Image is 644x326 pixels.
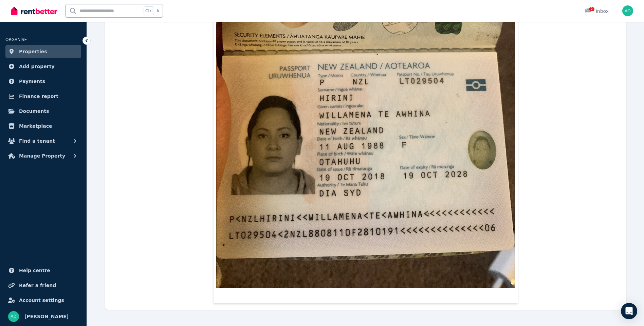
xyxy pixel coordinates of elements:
[8,311,19,322] img: Ajit DANGAL
[589,7,594,11] span: 2
[19,122,52,130] span: Marketplace
[5,134,81,148] button: Find a tenant
[19,77,45,85] span: Payments
[5,279,81,292] a: Refer a friend
[5,293,81,307] a: Account settings
[5,119,81,133] a: Marketplace
[622,5,633,16] img: Ajit DANGAL
[19,92,58,100] span: Finance report
[157,8,159,14] span: k
[19,152,65,160] span: Manage Property
[24,312,69,321] span: [PERSON_NAME]
[144,6,154,15] span: Ctrl
[19,107,49,115] span: Documents
[19,296,64,304] span: Account settings
[19,266,50,274] span: Help centre
[5,264,81,277] a: Help centre
[621,303,637,319] div: Open Intercom Messenger
[5,37,27,42] span: ORGANISE
[5,149,81,163] button: Manage Property
[585,8,609,15] div: Inbox
[19,62,55,70] span: Add property
[5,75,81,88] a: Payments
[19,137,55,145] span: Find a tenant
[5,89,81,103] a: Finance report
[19,281,56,289] span: Refer a friend
[5,45,81,58] a: Properties
[19,47,47,56] span: Properties
[5,60,81,73] a: Add property
[11,6,57,16] img: RentBetter
[5,104,81,118] a: Documents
